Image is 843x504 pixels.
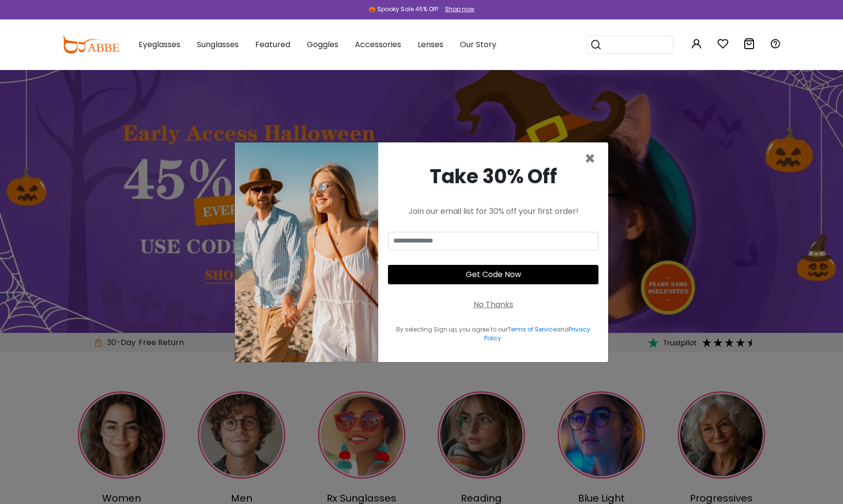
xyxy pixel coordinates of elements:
span: Eyeglasses [139,39,180,50]
span: × [584,146,596,171]
span: Goggles [307,39,338,50]
a: Privacy Policy [484,325,591,342]
a: Shop now [440,5,474,13]
button: Get Code Now [388,265,598,284]
span: Our Story [460,39,496,50]
div: By selecting Sign up, you agree to our and . [388,325,598,343]
div: Take 30% Off [388,162,598,191]
span: Accessories [355,39,401,50]
div: Join our email list for 30% off your first order! [388,206,598,217]
div: Shop now [445,5,474,14]
span: Featured [255,39,290,50]
button: Close [584,150,596,168]
img: abbeglasses.com [62,36,119,53]
span: Lenses [418,39,443,50]
span: Sunglasses [197,39,239,50]
div: 🎃 Spooky Sale 45% Off! [369,5,439,14]
img: welcome [235,142,378,362]
div: No Thanks [474,299,513,311]
a: Terms of Service [508,325,556,333]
